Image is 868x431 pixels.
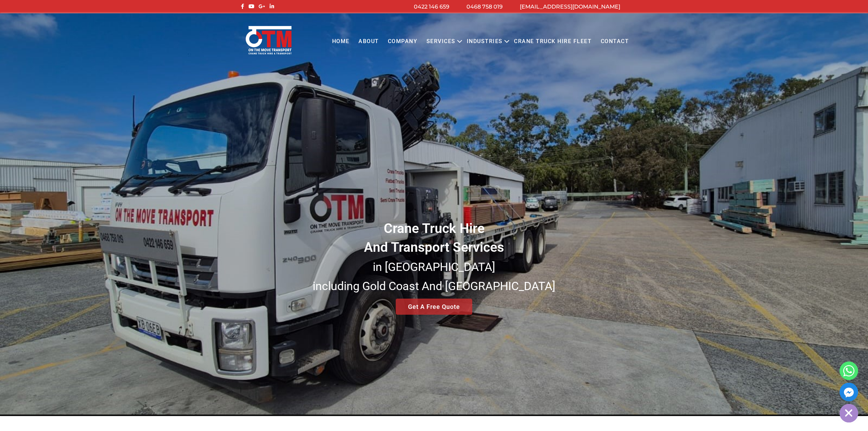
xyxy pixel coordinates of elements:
[383,32,422,51] a: COMPANY
[396,299,472,315] a: Get A Free Quote
[596,32,633,51] a: Contact
[313,260,555,293] small: in [GEOGRAPHIC_DATA] including Gold Coast And [GEOGRAPHIC_DATA]
[520,3,620,10] a: [EMAIL_ADDRESS][DOMAIN_NAME]
[466,3,503,10] a: 0468 758 019
[840,362,858,380] a: Whatsapp
[327,32,354,51] a: Home
[840,383,858,401] a: Facebook_Messenger
[354,32,383,51] a: About
[414,3,449,10] a: 0422 146 659
[462,32,507,51] a: Industries
[422,32,460,51] a: Services
[510,32,596,51] a: Crane Truck Hire Fleet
